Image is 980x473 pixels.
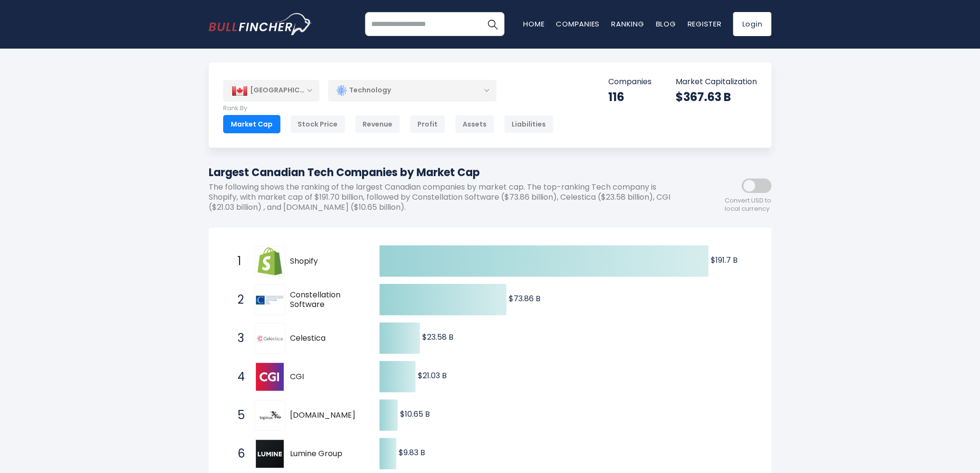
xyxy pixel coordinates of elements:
span: Lumine Group [290,449,363,459]
text: $191.7 B [711,255,738,266]
span: CGI [290,372,363,382]
a: Companies [556,19,600,29]
img: CGI [256,363,284,391]
a: Register [687,19,721,29]
p: The following shows the ranking of the largest Canadian companies by market cap. The top-ranking ... [209,182,685,212]
span: Celestica [290,333,363,344]
img: bullfincher logo [209,13,312,35]
div: Liabilities [504,115,553,133]
img: Constellation Software [256,295,284,304]
div: Market Cap [223,115,280,133]
span: Convert USD to local currency [725,197,771,213]
div: Stock Price [290,115,345,133]
div: Technology [328,79,496,102]
span: 2 [233,292,242,308]
span: 4 [233,369,242,385]
div: 116 [608,89,652,104]
div: Revenue [355,115,400,133]
p: Companies [608,77,652,87]
button: Search [480,12,504,36]
img: Lumine Group [256,440,284,468]
span: 5 [233,407,242,423]
div: Profit [410,115,445,133]
div: $367.63 B [676,89,757,104]
a: Ranking [611,19,644,29]
div: Assets [455,115,494,133]
img: Shopify [256,247,284,275]
span: 1 [233,253,242,269]
img: Celestica [256,334,284,343]
a: Home [523,19,544,29]
text: $23.58 B [422,332,453,343]
div: [GEOGRAPHIC_DATA] [223,80,319,101]
img: Topicus.com [256,401,284,429]
a: Blog [655,19,676,29]
text: $73.86 B [509,293,540,304]
p: Market Capitalization [676,77,757,87]
text: $10.65 B [400,409,430,420]
text: $9.83 B [399,447,425,458]
span: 6 [233,446,242,462]
span: Shopify [290,256,363,267]
span: Constellation Software [290,290,363,310]
p: Rank By [223,104,553,113]
a: Login [733,12,771,36]
span: 3 [233,330,242,346]
h1: Largest Canadian Tech Companies by Market Cap [209,165,685,180]
text: $21.03 B [418,370,447,381]
a: Go to homepage [209,13,312,35]
span: [DOMAIN_NAME] [290,410,363,421]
